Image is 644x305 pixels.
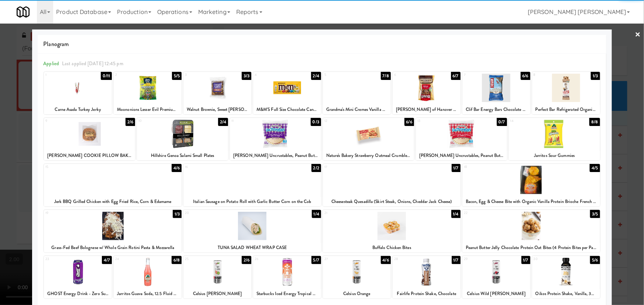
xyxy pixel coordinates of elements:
div: 1/4 [451,210,461,218]
div: Fairlife Protein Shake, Chocolate [394,289,459,298]
a: × [635,24,641,46]
div: 3/5 [590,210,600,218]
div: 252/6Celsius [PERSON_NAME] [183,256,251,298]
div: 5/6 [590,256,600,264]
div: M&M'S Full Size Chocolate Candy, Peanut, 1.74 oz [254,105,320,114]
div: 1/3 [591,72,600,80]
div: 18 [464,164,531,170]
div: 42/4M&M'S Full Size Chocolate Candy, Peanut, 1.74 oz [253,72,321,114]
div: 66/7[PERSON_NAME] of Hanover 1.5 oz. Mini Pretzels [393,72,461,114]
div: 1/7 [452,164,461,172]
div: GHOST Energy Drink - Zero Sugar - [PERSON_NAME] Grape [44,289,112,298]
div: 162/2Italian Sausage on Potato Roll with Garlic Butter Corn on the Cob [183,164,321,206]
div: 2/6 [125,118,135,126]
div: 20 [185,210,252,216]
div: 6 [394,72,427,78]
div: 281/7Fairlife Protein Shake, Chocolate [393,256,461,298]
img: Micromart [17,6,30,18]
div: 0/7 [497,118,507,126]
div: 291/7Celsius Wild [PERSON_NAME] [462,256,530,298]
div: 8 [534,72,566,78]
div: Carne Asada Turkey Jerky [44,105,112,114]
div: Oikos Protein Shake, Vanilla, 30 Gram [532,289,600,298]
div: 16 [185,164,252,170]
div: 102/4Hillshire Genoa Salami Small Plates [137,118,228,160]
div: Walnut Brownie, Sweet [PERSON_NAME]'s Baking Company [185,105,250,114]
div: TUNA SALAD WHEAT WRAP CASE [185,243,320,252]
div: 6/6 [404,118,414,126]
div: Starbucks Iced Energy Tropical Peach 12 fl oz Can [254,289,320,298]
div: 15 [45,164,113,170]
div: 12 [324,118,368,124]
div: 171/7Cheesesteak Quesadilla (Skirt Steak, Onions, Cheddar Jack Cheese) [323,164,461,206]
div: 6/8 [172,256,182,264]
div: Jerk BBQ Grilled Chicken with Egg Fried Rice, Corn & Edamame [45,197,180,206]
div: Clif Bar Energy Bars Chocolate Chip [464,105,529,114]
div: 148/8Jarritos Sour Gummies [509,118,600,160]
div: 0/11 [101,72,112,80]
div: 19 [45,210,113,216]
div: Jarritos Sour Gummies [509,151,600,160]
div: Bacon, Egg & Cheese Bite with Organic Vanilla Protein Brioche French Toast [462,197,600,206]
div: Celsius Orange [323,289,391,298]
div: Bacon, Egg & Cheese Bite with Organic Vanilla Protein Brioche French Toast [464,197,599,206]
div: 22 [464,210,531,216]
div: Grandma's Mini Cremes Vanilla Sandwich Cookie [324,105,390,114]
div: 2/6 [242,256,251,264]
div: [PERSON_NAME] of Hanover 1.5 oz. Mini Pretzels [394,105,459,114]
div: 25/5Moononions Lesser Evil Premium Organic Snack, Organic Avocado [114,72,182,114]
div: 4 [255,72,287,78]
div: Fairlife Protein Shake, Chocolate [393,289,461,298]
div: Jarritos Guava Soda, 12.5 Fluid Ounce [114,289,182,298]
div: 29 [464,256,496,262]
div: 21 [324,210,392,216]
div: Oikos Protein Shake, Vanilla, 30 Gram [533,289,599,298]
div: Jarritos Sour Gummies [510,151,599,160]
div: 184/5Bacon, Egg & Cheese Bite with Organic Vanilla Protein Brioche French Toast [462,164,600,206]
div: Celsius Wild [PERSON_NAME] [462,289,530,298]
div: Carne Asada Turkey Jerky [45,105,111,114]
div: 2/4 [311,72,321,80]
div: Starbucks Iced Energy Tropical Peach 12 fl oz Can [253,289,321,298]
div: [PERSON_NAME] COOKIE PILLOW BAKED M&M CHOCOLATE CHUNK [45,151,134,160]
div: 7/8 [381,72,391,80]
div: 246/8Jarritos Guava Soda, 12.5 Fluid Ounce [114,256,182,298]
div: 4/5 [590,164,600,172]
div: Perfect Bar Refrigerated Organic Protein Bar, Chocolate Chip with Sea Salt [533,105,599,114]
span: Last applied [DATE] 12:45 pm [62,60,123,67]
div: 6/7 [451,72,461,80]
div: 92/6[PERSON_NAME] COOKIE PILLOW BAKED M&M CHOCOLATE CHUNK [44,118,135,160]
div: 5/7 [311,256,321,264]
span: Applied [43,60,59,67]
div: 1/7 [452,256,461,264]
div: Hillshire Genoa Salami Small Plates [138,151,227,160]
div: 201/4TUNA SALAD WHEAT WRAP CASE [183,210,321,252]
div: 10 [138,118,182,124]
div: 154/6Jerk BBQ Grilled Chicken with Egg Fried Rice, Corn & Edamame [44,164,182,206]
div: Jarritos Guava Soda, 12.5 Fluid Ounce [115,289,180,298]
div: 2 [115,72,148,78]
div: Buffalo Chicken Bites [324,243,459,252]
div: Grandma's Mini Cremes Vanilla Sandwich Cookie [323,105,391,114]
span: Planogram [43,39,601,50]
div: 274/6Celsius Orange [323,256,391,298]
div: Perfect Bar Refrigerated Organic Protein Bar, Chocolate Chip with Sea Salt [532,105,600,114]
div: 0/3 [311,118,321,126]
div: Hillshire Genoa Salami Small Plates [137,151,228,160]
div: [PERSON_NAME] Uncrustables, Peanut Butter & Strawberry Jelly Sandwich [416,151,507,160]
div: Peanut Butter Jelly Chocolate Protein Oat Bites (4 Protein Bites per Pack) [464,243,599,252]
div: 223/5Peanut Butter Jelly Chocolate Protein Oat Bites (4 Protein Bites per Pack) [462,210,600,252]
div: 5/5 [172,72,182,80]
div: Celsius [PERSON_NAME] [185,289,250,298]
div: Celsius Orange [324,289,390,298]
div: 4/6 [381,256,391,264]
div: 8/8 [589,118,600,126]
div: Cheesesteak Quesadilla (Skirt Steak, Onions, Cheddar Jack Cheese) [324,197,459,206]
div: [PERSON_NAME] COOKIE PILLOW BAKED M&M CHOCOLATE CHUNK [44,151,135,160]
div: 28 [394,256,427,262]
div: 1/7 [521,256,530,264]
div: Grass-Fed Beef Bolognese w/ Whole Grain Rotini Pasta & Mozzarella [44,243,182,252]
div: 265/7Starbucks Iced Energy Tropical Peach 12 fl oz Can [253,256,321,298]
div: Nature's Bakery Strawberry Oatmeal Crumble Bars [324,151,413,160]
div: Jerk BBQ Grilled Chicken with Egg Fried Rice, Corn & Edamame [44,197,182,206]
